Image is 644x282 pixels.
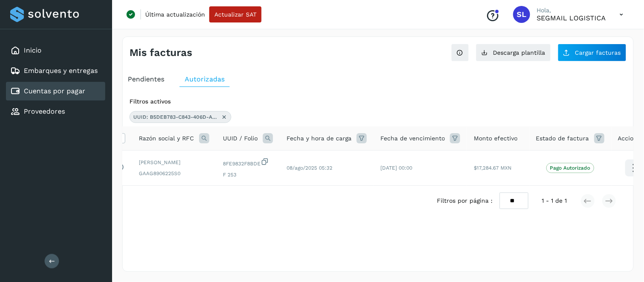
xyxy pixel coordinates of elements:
[287,165,332,171] span: 08/ago/2025 05:32
[558,44,627,61] button: Cargar facturas
[575,50,621,56] span: Cargar facturas
[550,165,591,171] p: Pago Autorizado
[542,196,567,205] span: 1 - 1 de 1
[139,159,209,166] span: [PERSON_NAME]
[24,67,98,75] a: Embarques y entregas
[476,44,551,61] button: Descarga plantilla
[129,47,192,59] h4: Mis facturas
[223,171,273,179] span: F 253
[128,75,164,83] span: Pendientes
[6,41,105,60] div: Inicio
[139,170,209,177] span: GAAG8906225S0
[6,82,105,101] div: Cuentas por pagar
[380,165,412,171] span: [DATE] 00:00
[24,107,65,115] a: Proveedores
[129,111,231,123] div: UUID: B5DEB783-C843-406D-AF55-8FE9832F8BDE
[133,113,218,121] span: UUID: B5DEB783-C843-406D-AF55-8FE9832F8BDE
[214,11,256,17] span: Actualizar SAT
[129,97,627,106] div: Filtros activos
[185,75,225,83] span: Autorizadas
[537,14,606,22] p: SEGMAIL LOGISTICA
[287,134,352,143] span: Fecha y hora de carga
[223,157,273,168] span: 8FE9832F8BDE
[6,102,105,121] div: Proveedores
[6,61,105,80] div: Embarques y entregas
[474,134,517,143] span: Monto efectivo
[474,165,512,171] span: $17,284.67 MXN
[24,87,85,95] a: Cuentas por pagar
[24,46,42,54] a: Inicio
[537,7,606,14] p: Hola,
[145,11,205,18] p: Última actualización
[380,134,445,143] span: Fecha de vencimiento
[223,134,258,143] span: UUID / Folio
[618,134,644,143] span: Acciones
[536,134,589,143] span: Estado de factura
[139,134,194,143] span: Razón social y RFC
[493,50,546,56] span: Descarga plantilla
[209,6,262,22] button: Actualizar SAT
[437,196,493,205] span: Filtros por página :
